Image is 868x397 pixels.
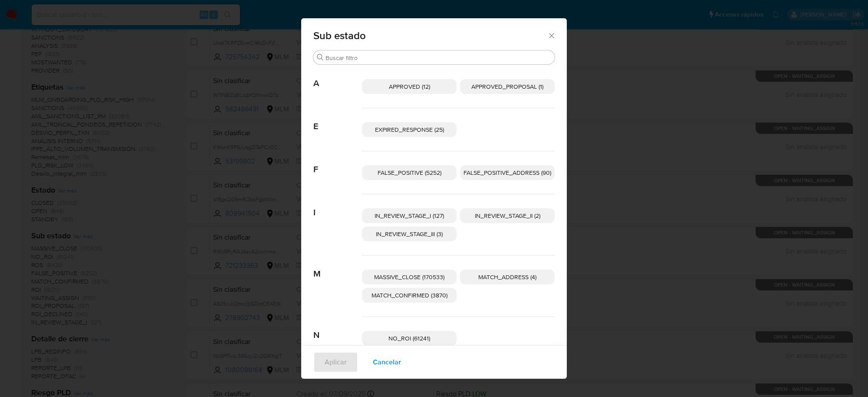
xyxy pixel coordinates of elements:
[373,353,401,372] span: Cancelar
[372,291,447,300] span: MATCH_CONFIRMED (3870)
[313,194,362,218] span: I
[375,211,444,220] span: IN_REVIEW_STAGE_I (127)
[460,165,555,180] div: FALSE_POSITIVE_ADDRESS (90)
[362,122,457,137] div: EXPIRED_RESPONSE (25)
[464,168,551,177] span: FALSE_POSITIVE_ADDRESS (90)
[376,230,443,238] span: IN_REVIEW_STAGE_III (3)
[362,331,457,346] div: NO_ROI (61241)
[325,54,551,62] input: Buscar filtro
[313,108,362,132] span: E
[313,30,547,41] span: Sub estado
[378,168,441,177] span: FALSE_POSITIVE (5252)
[362,208,457,223] div: IN_REVIEW_STAGE_I (127)
[547,31,555,39] button: Cerrar
[389,82,430,91] span: APPROVED (12)
[460,79,555,94] div: APPROVED_PROPOSAL (1)
[362,79,457,94] div: APPROVED (12)
[362,227,457,241] div: IN_REVIEW_STAGE_III (3)
[313,317,362,340] span: N
[471,82,543,91] span: APPROVED_PROPOSAL (1)
[460,270,555,284] div: MATCH_ADDRESS (4)
[313,65,362,89] span: A
[313,256,362,279] span: M
[362,352,412,373] button: Cancelar
[317,54,324,61] button: Buscar
[460,208,555,223] div: IN_REVIEW_STAGE_II (2)
[375,125,444,134] span: EXPIRED_RESPONSE (25)
[374,273,444,281] span: MASSIVE_CLOSE (170533)
[313,151,362,175] span: F
[475,211,540,220] span: IN_REVIEW_STAGE_II (2)
[362,288,457,303] div: MATCH_CONFIRMED (3870)
[388,334,430,343] span: NO_ROI (61241)
[362,270,457,284] div: MASSIVE_CLOSE (170533)
[478,273,536,281] span: MATCH_ADDRESS (4)
[362,165,457,180] div: FALSE_POSITIVE (5252)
